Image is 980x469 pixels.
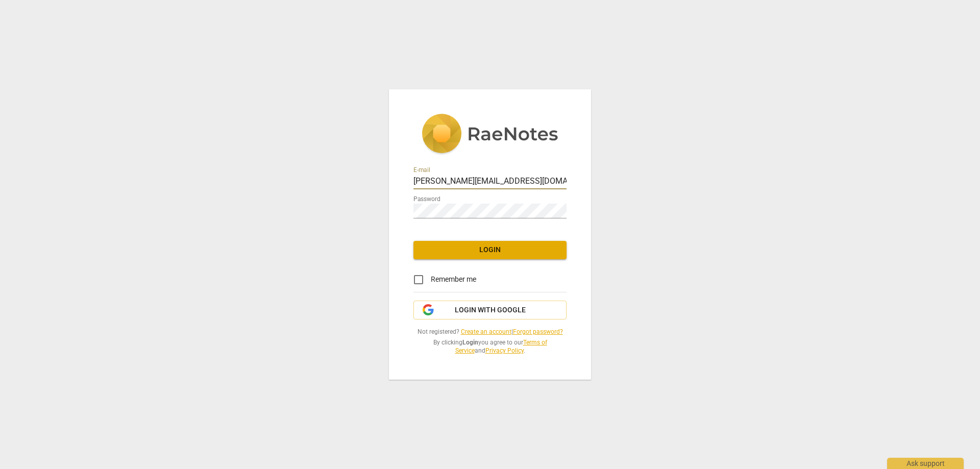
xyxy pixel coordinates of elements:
[887,458,964,469] div: Ask support
[431,274,476,285] span: Remember me
[413,167,430,173] label: E-mail
[513,328,563,335] a: Forgot password?
[455,339,547,355] a: Terms of Service
[422,245,558,255] span: Login
[422,114,558,156] img: 5ac2273c67554f335776073100b6d88f.svg
[413,338,567,355] span: By clicking you agree to our and .
[461,328,511,335] a: Create an account
[413,241,567,259] button: Login
[485,347,524,354] a: Privacy Policy
[413,328,567,336] span: Not registered? |
[413,196,440,202] label: Password
[462,339,478,346] b: Login
[413,301,567,320] button: Login with Google
[455,305,526,315] span: Login with Google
